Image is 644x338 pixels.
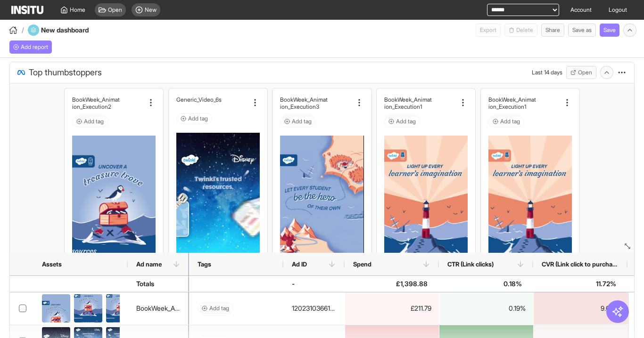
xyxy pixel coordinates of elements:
[345,276,439,291] div: £1,398.88
[353,260,372,268] span: Spend
[292,260,307,268] span: Ad ID
[476,24,501,37] button: Export
[21,43,48,51] span: Add report
[534,292,627,324] div: 9.00%
[488,96,536,103] h2: BookWeek_Animat
[280,103,319,110] h2: ion_Execution3
[72,103,111,110] h2: ion_Execution2
[280,96,352,110] div: BookWeek_Animation_Execution3
[8,24,24,36] button: /
[384,96,432,103] h2: BookWeek_Animat
[292,299,337,318] div: 120231036610310432
[145,6,157,14] span: New
[447,260,494,268] span: CTR (Link clicks)
[345,292,439,324] div: £211.79
[280,116,316,127] button: Add tag
[108,6,122,14] span: Open
[188,115,208,122] span: Add tag
[541,24,564,37] button: Share
[280,96,328,103] h2: BookWeek_Animat
[439,292,533,324] div: 0.19%
[22,25,24,35] span: /
[345,253,439,275] div: Spend
[504,24,537,37] button: Delete
[209,305,229,312] span: Add tag
[176,96,248,103] div: Generic_Video_6s
[136,299,180,318] div: BookWeek_Animation_Execution2
[136,260,162,268] span: Ad name
[532,69,562,76] div: Last 14 days
[439,276,533,291] div: 0.18%
[72,96,144,110] div: BookWeek_Animation_Execution2
[72,116,108,127] button: Add tag
[72,96,120,103] h2: BookWeek_Animat
[42,260,62,268] span: Assets
[384,103,422,110] h2: ion_Execution1
[292,118,312,125] span: Add tag
[504,24,537,37] span: You cannot delete a preset report.
[542,260,619,268] span: CVR (Link click to purchase)
[198,303,233,314] button: Add tag
[128,253,189,275] div: Ad name
[84,118,104,125] span: Add tag
[176,96,222,103] h2: Generic_Video_6s
[28,24,114,36] div: New dashboard
[439,253,533,275] div: CTR (Link clicks)
[533,253,627,275] div: CVR (Link click to purchase)
[568,24,596,37] button: Save as
[176,113,212,124] button: Add tag
[566,66,596,79] button: Open
[488,116,524,127] button: Add tag
[292,276,295,291] div: -
[11,6,43,14] img: Logo
[41,25,114,35] h4: New dashboard
[384,96,456,110] div: BookWeek_Animation_Execution1
[488,103,526,110] h2: ion_Execution1
[500,118,520,125] span: Add tag
[396,118,416,125] span: Add tag
[70,6,85,14] span: Home
[198,260,211,268] span: Tags
[9,40,52,54] div: Add a report to get started
[9,40,52,54] button: Add report
[488,96,561,110] div: BookWeek_Animation_Execution1
[384,116,420,127] button: Add tag
[534,276,627,291] div: 11.72%
[29,66,102,79] span: Top thumbstoppers
[136,276,154,291] div: Totals
[600,24,619,37] button: Save
[476,24,501,37] span: Can currently only export from Insights reports.
[283,253,345,275] div: Ad ID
